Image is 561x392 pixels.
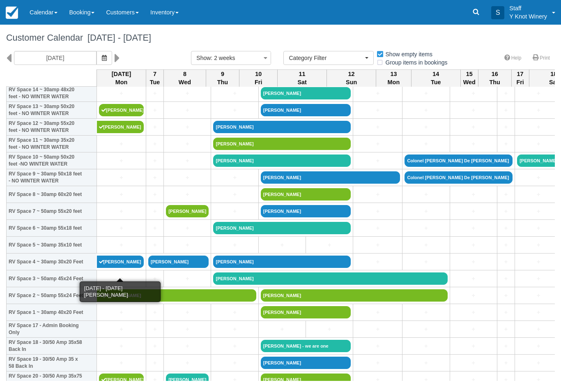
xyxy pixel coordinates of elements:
[148,207,161,216] a: +
[148,376,161,384] a: +
[452,89,495,98] a: +
[355,376,400,384] a: +
[511,69,529,87] th: 17 Fri
[261,306,351,318] a: [PERSON_NAME]
[491,6,504,19] div: S
[355,190,400,199] a: +
[166,89,209,98] a: +
[517,258,560,266] a: +
[213,89,256,98] a: +
[99,308,144,317] a: +
[261,374,351,386] a: [PERSON_NAME]
[405,325,447,334] a: +
[517,140,560,148] a: +
[99,342,144,350] a: +
[7,355,97,371] th: RV Space 19 - 30/50 Amp 35 x 58 Back In
[405,359,447,367] a: +
[148,241,161,249] a: +
[405,106,447,115] a: +
[405,241,447,249] a: +
[148,256,209,268] a: [PERSON_NAME]
[405,89,447,98] a: +
[405,207,447,216] a: +
[99,104,144,116] a: [PERSON_NAME]
[99,274,144,283] a: +
[166,359,209,367] a: +
[213,272,447,285] a: [PERSON_NAME]
[405,123,447,131] a: +
[452,123,495,131] a: +
[405,190,447,199] a: +
[376,59,454,65] span: Group items in bookings
[166,224,209,233] a: +
[97,289,256,302] a: [PERSON_NAME]
[261,357,351,369] a: [PERSON_NAME]
[148,224,161,233] a: +
[99,157,144,165] a: +
[499,123,513,131] a: +
[7,304,97,321] th: RV Space 1 ~ 30amp 40x20 Feet
[206,69,239,87] th: 9 Thu
[517,207,560,216] a: +
[7,220,97,237] th: RV Space 6 ~ 30amp 55x18 feet
[7,186,97,203] th: RV Space 8 ~ 30amp 60x20 feet
[213,376,256,384] a: +
[517,173,560,182] a: +
[7,152,97,169] th: RV Space 10 ~ 50amp 50x20 feet -NO WINTER WATER
[164,69,206,87] th: 8 Wed
[99,325,144,334] a: +
[499,359,513,367] a: +
[213,222,351,234] a: [PERSON_NAME]
[166,325,209,334] a: +
[99,207,144,216] a: +
[166,308,209,317] a: +
[355,89,400,98] a: +
[99,140,144,148] a: +
[405,154,513,167] a: Colonel [PERSON_NAME] De [PERSON_NAME]
[499,106,513,115] a: +
[166,190,209,199] a: +
[452,342,495,350] a: +
[148,274,161,283] a: +
[148,359,161,367] a: +
[452,291,495,300] a: +
[478,69,511,87] th: 16 Thu
[148,342,161,350] a: +
[6,33,555,43] h1: Customer Calendar
[499,308,513,317] a: +
[452,207,495,216] a: +
[99,359,144,367] a: +
[7,321,97,338] th: RV Space 17 - Admin Booking Only
[405,140,447,148] a: +
[166,123,209,131] a: +
[7,119,97,136] th: RV Space 12 ~ 30amp 55x20 feet - NO WINTER WATER
[499,89,513,98] a: +
[499,325,513,334] a: +
[355,123,400,131] a: +
[148,190,161,199] a: +
[213,121,351,133] a: [PERSON_NAME]
[517,123,560,131] a: +
[517,308,560,317] a: +
[213,308,256,317] a: +
[261,104,351,116] a: [PERSON_NAME]
[148,89,161,98] a: +
[355,342,400,350] a: +
[213,325,256,334] a: +
[261,340,351,352] a: [PERSON_NAME] - we are one
[213,106,256,115] a: +
[499,190,513,199] a: +
[148,123,161,131] a: +
[355,140,400,148] a: +
[355,241,400,249] a: +
[517,359,560,367] a: +
[261,241,303,249] a: +
[376,56,453,69] label: Group items in bookings
[213,241,256,249] a: +
[460,69,478,87] th: 15 Wed
[452,224,495,233] a: +
[166,274,209,283] a: +
[517,89,560,98] a: +
[499,291,513,300] a: +
[166,173,209,182] a: +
